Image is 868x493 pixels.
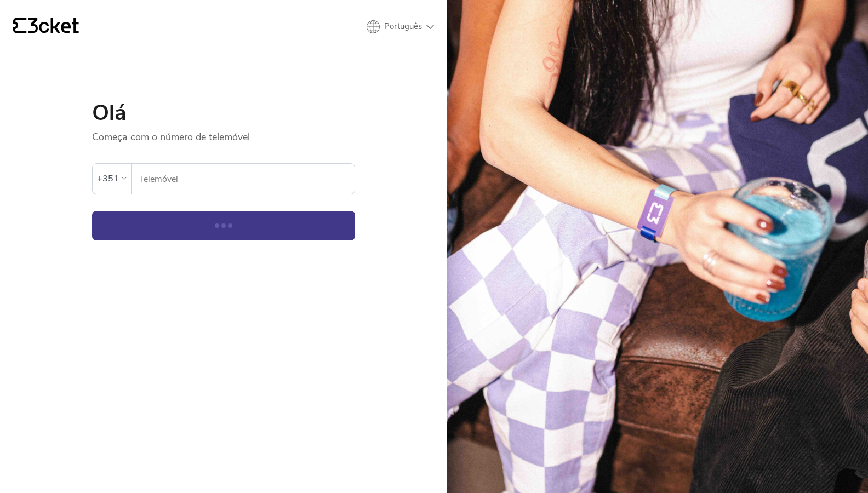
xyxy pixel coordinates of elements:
input: Telemóvel [138,164,355,194]
g: {' '} [13,18,26,33]
div: +351 [97,170,119,187]
p: Começa com o número de telemóvel [92,124,355,144]
button: Continuar [92,211,355,240]
h1: Olá [92,102,355,124]
a: {' '} [13,18,79,36]
label: Telemóvel [132,164,355,194]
